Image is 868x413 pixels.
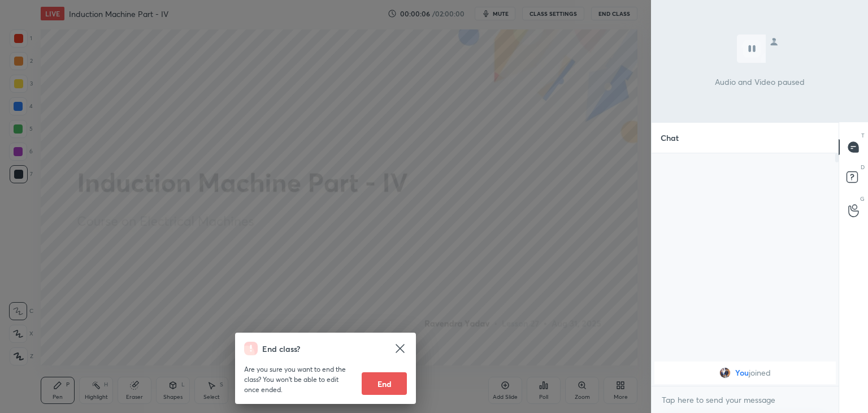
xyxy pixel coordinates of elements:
h4: End class? [262,343,300,355]
p: D [861,163,865,171]
div: grid [652,359,839,386]
p: T [861,131,865,140]
img: fecdb386181f4cf2bff1f15027e2290c.jpg [719,367,731,378]
button: End [362,372,407,395]
p: Audio and Video paused [715,76,805,88]
p: Chat [652,123,688,153]
span: joined [749,368,771,377]
p: G [860,195,865,203]
p: Are you sure you want to end the class? You won’t be able to edit once ended. [244,364,353,395]
span: You [735,368,749,377]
